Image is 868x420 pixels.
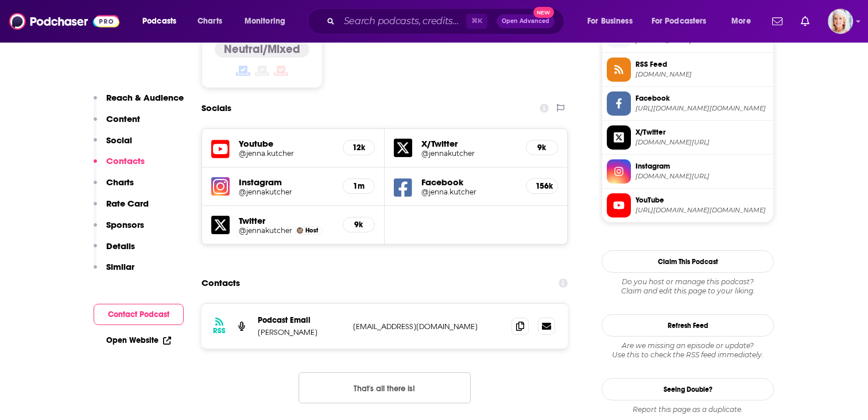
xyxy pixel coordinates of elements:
[602,277,774,287] span: Do you host or manage this podcast?
[602,277,774,296] div: Claim and edit this page to your liking.
[94,155,145,177] button: Contacts
[731,13,751,29] span: More
[239,138,334,149] h5: Youtube
[94,92,184,113] button: Reach & Audience
[635,172,769,181] span: instagram.com/jennakutcher
[258,315,344,325] p: Podcast Email
[828,9,853,34] span: Logged in as ashtonrc
[239,215,334,226] h5: Twitter
[106,155,145,166] p: Contacts
[106,113,140,124] p: Content
[197,13,222,29] span: Charts
[421,138,517,149] h5: X/Twitter
[239,177,334,188] h5: Instagram
[106,240,135,251] p: Details
[239,188,334,196] a: @jennakutcher
[421,188,517,196] a: @jenna.kutcher
[644,12,723,30] button: open menu
[635,59,769,70] span: RSS Feed
[94,198,149,219] button: Rate Card
[497,14,555,28] button: Open AdvancedNew
[94,135,132,156] button: Social
[421,177,517,188] h5: Facebook
[828,9,853,34] img: User Profile
[94,240,135,262] button: Details
[190,12,229,30] a: Charts
[239,149,334,158] a: @jenna.kutcher
[533,7,554,18] span: New
[239,226,292,235] a: @jennakutcher
[106,335,171,345] a: Open Website
[607,91,769,116] a: Facebook[URL][DOMAIN_NAME][DOMAIN_NAME]
[828,9,853,34] button: Show profile menu
[94,113,140,135] button: Content
[339,12,466,30] input: Search podcasts, credits, & more...
[635,195,769,205] span: YouTube
[142,13,176,29] span: Podcasts
[579,12,647,30] button: open menu
[602,341,774,360] div: Are we missing an episode or update? Use this to check the RSS feed immediately.
[299,372,471,403] button: Nothing here.
[607,159,769,184] a: Instagram[DOMAIN_NAME][URL]
[635,127,769,138] span: X/Twitter
[602,250,774,273] button: Claim This Podcast
[466,14,487,29] span: ⌘ K
[502,18,549,24] span: Open Advanced
[237,12,300,30] button: open menu
[245,13,285,29] span: Monitoring
[106,177,134,188] p: Charts
[635,70,769,79] span: goaldiggerpodcast.libsyn.com
[94,219,144,240] button: Sponsors
[635,93,769,104] span: Facebook
[106,261,134,272] p: Similar
[258,327,344,337] p: [PERSON_NAME]
[607,125,769,150] a: X/Twitter[DOMAIN_NAME][URL]
[352,143,365,152] h5: 12k
[319,8,575,35] div: Search podcasts, credits, & more...
[106,135,132,146] p: Social
[201,97,231,119] h2: Socials
[297,227,303,234] img: Jenna Kutcher
[94,304,184,325] button: Contact Podcast
[9,10,119,32] img: Podchaser - Follow, Share and Rate Podcasts
[796,12,814,31] a: Show notifications dropdown
[352,220,365,230] h5: 9k
[602,405,774,414] div: Report this page as a duplicate.
[652,13,707,29] span: For Podcasters
[536,181,548,191] h5: 156k
[305,227,318,234] span: Host
[602,378,774,400] a: Seeing Double?
[224,42,300,56] h4: Neutral/Mixed
[211,177,230,196] img: iconImage
[213,326,226,335] h3: RSS
[94,261,134,282] button: Similar
[536,143,548,152] h5: 9k
[106,92,184,103] p: Reach & Audience
[635,161,769,171] span: Instagram
[635,104,769,113] span: https://www.facebook.com/jenna.kutcher
[768,12,787,31] a: Show notifications dropdown
[201,272,240,294] h2: Contacts
[607,58,769,82] a: RSS Feed[DOMAIN_NAME]
[421,149,517,158] a: @jennakutcher
[352,181,365,191] h5: 1m
[353,322,502,331] p: [EMAIL_ADDRESS][DOMAIN_NAME]
[723,12,765,30] button: open menu
[106,219,144,230] p: Sponsors
[602,314,774,337] button: Refresh Feed
[587,13,633,29] span: For Business
[106,198,149,209] p: Rate Card
[94,177,134,198] button: Charts
[635,138,769,147] span: twitter.com/jennakutcher
[635,206,769,215] span: https://www.youtube.com/@jenna.kutcher
[134,12,191,30] button: open menu
[607,193,769,217] a: YouTube[URL][DOMAIN_NAME][DOMAIN_NAME]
